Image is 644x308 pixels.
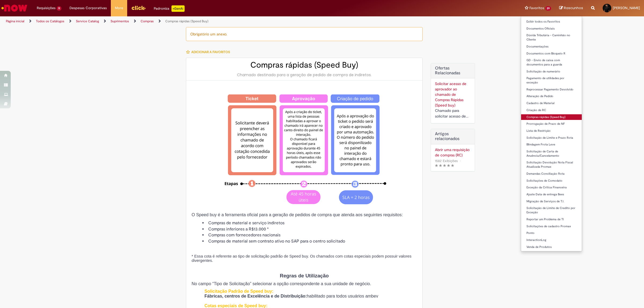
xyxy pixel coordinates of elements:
[435,108,471,119] div: Chamado para solicitar acesso de aprovador ao ticket de Speed buy
[521,237,582,243] a: InteractionLog
[521,44,582,50] a: Documentações
[76,19,99,23] a: Service Catalog
[131,4,146,12] img: click_logo_yellow_360x200.png
[521,51,582,57] a: Documentos com Bloqueio R
[37,5,56,11] span: Requisições
[111,19,129,23] a: Suprimentos
[204,303,268,308] span: Cotas especiais de Speed buy:
[435,159,458,163] span: 1582 Exibições
[521,121,582,127] a: Prorrogação de Prazo de NF
[435,81,466,108] a: Solicitar acesso de aprovador ao chamado de Compras Rápidas (Speed buy)
[431,63,475,123] div: Ofertas Relacionadas
[521,160,582,170] a: Solicitação Devolução Nota Fiscal Atualizada Promax
[521,75,582,85] a: Pagamento de utilidades por exceção
[564,5,583,10] span: Rascunhos
[192,212,403,217] span: O Speed buy é a ferramenta oficial para a geração de pedidos de compra que atenda aos seguintes r...
[192,61,417,69] h2: Compras rápidas (Speed Buy)
[521,26,582,32] a: Documentos Oficiais
[521,93,582,99] a: Alteração de Pedido
[202,232,417,238] li: Compras com fornecedores nacionais
[521,100,582,106] a: Cadastro de Material
[4,16,425,26] ul: Trilhas de página
[521,142,582,148] a: Blindagem Frota Leve
[521,223,582,229] a: Solicitações de cadastro Promax
[435,66,471,75] h2: Ofertas Relacionadas
[521,149,582,159] a: Solicitação de Carta de Anuência/Cancelamento
[521,114,582,120] a: Compras rápidas (Speed Buy)
[1,3,28,13] img: ServiceNow
[192,254,411,263] span: * Essa cota é referente ao tipo de solicitação padrão de Speed buy. Os chamados com cotas especia...
[529,5,544,11] span: Favoritos
[459,157,462,164] span: •
[165,19,208,23] a: Compras rápidas (Speed Buy)
[154,5,185,12] div: Padroniza
[521,217,582,222] a: Reportar um Problema de TI
[521,205,582,215] a: Solicitação de Limite de Credito por Exceção
[6,19,24,23] a: Página inicial
[171,5,185,12] p: +GenAi
[435,147,471,158] a: Abrir uma requisição de compras (RC)
[521,135,582,141] a: Solicitação de Limite e Prazo Rota
[435,132,471,141] h3: Artigos relacionados
[545,6,551,11] span: 29
[613,6,640,10] span: [PERSON_NAME]
[202,226,417,232] li: Compras inferiores a R$13.000 *
[559,6,583,11] a: Rascunhos
[202,238,417,244] li: Compras de material sem contrato ativo no SAP para o centro solicitado
[191,50,230,54] span: Adicionar a Favoritos
[521,107,582,113] a: Criação de RC
[521,87,582,93] a: Reprocessar Pagamento Devolvido
[186,27,423,41] div: Obrigatório um anexo.
[521,16,582,251] ul: Favoritos
[521,32,582,42] a: Dúvida Tributária - Caminhão no Cliente
[141,19,154,23] a: Compras
[521,230,582,236] a: Ponto
[69,5,107,11] span: Despesas Corporativas
[521,57,582,67] a: GD - Envio de caixa com documentos para a guarda
[36,19,64,23] a: Todos os Catálogos
[192,281,371,286] span: No campo “Tipo de Solicitação” selecionar a opção correspondente a sua unidade de negócio.
[204,289,273,294] span: Solicitação Padrão de Speed buy:
[115,5,123,11] span: More
[204,294,307,298] span: Fábricas, centros de Excelência e de Distribuição:
[202,220,417,226] li: Compras de material e serviço indiretos
[307,294,378,298] span: habilitado para todos usuários ambev
[521,171,582,177] a: Demandas Conciliação Rota
[521,192,582,197] a: Ajuste Data de entrega Bees
[521,178,582,184] a: Solicitações de Comodato
[186,46,233,58] button: Adicionar a Favoritos
[521,244,582,250] a: Venda de Produtos
[280,273,329,278] span: Regras de Utilização
[521,19,582,25] a: Exibir todos os Favoritos
[521,185,582,190] a: Exceção da Crítica Financeira
[192,72,417,78] div: Chamado destinado para a geração de pedido de compra de indiretos.
[521,128,582,134] a: Lista de Restrição
[521,199,582,204] a: Migração de Serviços de T.I.
[57,6,61,11] span: 11
[521,69,582,75] a: Solicitação de numerário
